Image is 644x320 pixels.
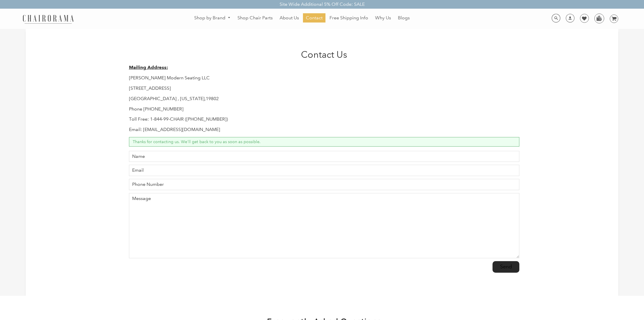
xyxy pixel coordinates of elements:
a: Blogs [395,13,413,23]
span: Free Shipping Info [330,15,368,21]
p: Toll Free: 1-844-99-CHAIR ([PHONE_NUMBER]) [129,116,520,122]
nav: DesktopNavigation [102,13,502,24]
input: Send [493,261,519,273]
p: Phone [PHONE_NUMBER] [129,106,520,112]
p: [GEOGRAPHIC_DATA] , [US_STATE],19802 [129,96,520,102]
span: Contact [306,15,323,21]
p: Email: [EMAIL_ADDRESS][DOMAIN_NAME] [129,127,520,133]
strong: Mailing Address: [129,65,168,70]
span: Blogs [398,15,410,21]
span: About Us [280,15,299,21]
p: [PERSON_NAME] Modern Seating LLC [129,75,520,81]
a: About Us [277,13,302,23]
h1: Contact Us [129,49,520,60]
img: chairorama [19,14,77,24]
a: Contact [303,13,325,23]
input: Email [129,165,520,176]
img: WhatsApp_Image_2024-07-12_at_16.23.01.webp [595,14,604,23]
p: [STREET_ADDRESS] [129,85,520,91]
input: Name [129,151,520,162]
a: Why Us [372,13,394,23]
input: Phone Number [129,179,520,190]
p: Thanks for contacting us. We'll get back to you as soon as possible. [129,137,520,147]
span: Shop Chair Parts [237,15,273,21]
a: Shop by Brand [191,14,233,23]
a: Free Shipping Info [327,13,371,23]
span: Why Us [375,15,391,21]
a: Shop Chair Parts [235,13,276,23]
